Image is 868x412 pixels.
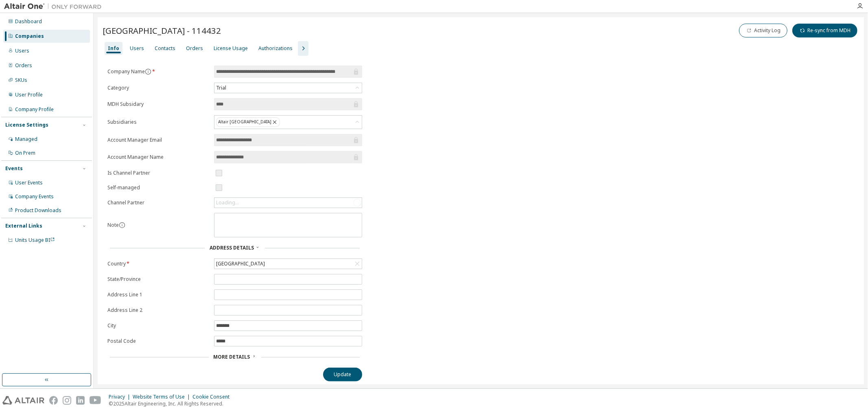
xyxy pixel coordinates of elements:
[5,223,42,229] div: External Links
[15,33,44,39] div: Companies
[216,199,239,206] div: Loading...
[76,396,85,405] img: linkedin.svg
[792,24,857,37] button: Re-sync from MDH
[107,101,209,107] label: MDH Subsidary
[107,338,209,344] label: Postal Code
[214,83,362,93] div: Trial
[214,45,248,52] div: License Usage
[130,45,144,52] div: Users
[215,259,266,268] div: [GEOGRAPHIC_DATA]
[15,180,43,186] div: User Events
[215,83,227,92] div: Trial
[119,222,125,228] button: information
[214,259,362,269] div: [GEOGRAPHIC_DATA]
[63,396,71,405] img: instagram.svg
[15,92,43,98] div: User Profile
[739,24,787,37] button: Activity Log
[133,394,192,400] div: Website Terms of Use
[15,193,54,200] div: Company Events
[109,400,234,407] p: © 2025 Altair Engineering, Inc. All Rights Reserved.
[15,150,35,156] div: On Prem
[258,45,293,52] div: Authorizations
[15,18,42,25] div: Dashboard
[214,198,362,208] div: Loading...
[107,199,209,206] label: Channel Partner
[15,207,61,214] div: Product Downloads
[107,119,209,125] label: Subsidiaries
[15,48,29,54] div: Users
[107,322,209,329] label: City
[107,154,209,160] label: Account Manager Name
[15,62,32,69] div: Orders
[2,396,44,405] img: altair_logo.svg
[107,137,209,143] label: Account Manager Email
[108,45,119,52] div: Info
[107,184,209,191] label: Self-managed
[107,68,209,75] label: Company Name
[107,170,209,176] label: Is Channel Partner
[210,244,254,251] span: Address Details
[15,136,37,142] div: Managed
[107,85,209,91] label: Category
[103,25,221,36] span: [GEOGRAPHIC_DATA] - 114432
[15,77,27,83] div: SKUs
[192,394,234,400] div: Cookie Consent
[107,291,209,298] label: Address Line 1
[216,117,280,127] div: Altair [GEOGRAPHIC_DATA]
[145,68,151,75] button: information
[15,106,54,113] div: Company Profile
[214,116,362,129] div: Altair [GEOGRAPHIC_DATA]
[186,45,203,52] div: Orders
[15,237,55,243] span: Units Usage BI
[5,122,48,128] div: License Settings
[107,221,119,228] label: Note
[4,2,106,11] img: Altair One
[109,394,133,400] div: Privacy
[5,165,23,172] div: Events
[49,396,58,405] img: facebook.svg
[90,396,101,405] img: youtube.svg
[214,353,250,360] span: More Details
[323,368,362,381] button: Update
[107,261,209,267] label: Country
[107,307,209,313] label: Address Line 2
[155,45,175,52] div: Contacts
[107,276,209,283] label: State/Province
